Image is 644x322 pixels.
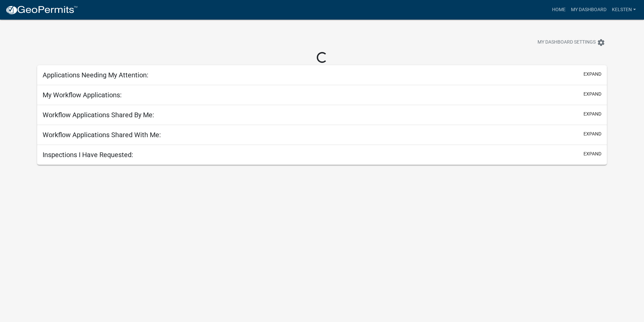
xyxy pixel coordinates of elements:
span: My Dashboard Settings [538,39,596,47]
button: expand [583,110,601,118]
h5: Workflow Applications Shared By Me: [43,111,154,119]
h5: Applications Needing My Attention: [43,71,148,79]
button: expand [583,130,601,138]
i: settings [597,39,605,47]
button: expand [583,91,601,98]
a: Home [549,3,568,16]
h5: Workflow Applications Shared With Me: [43,131,161,139]
a: Kelsten [609,3,639,16]
a: My Dashboard [568,3,609,16]
button: expand [583,150,601,157]
button: expand [583,71,601,78]
button: My Dashboard Settingssettings [532,36,611,49]
h5: Inspections I Have Requested: [43,151,133,159]
h5: My Workflow Applications: [43,91,122,99]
